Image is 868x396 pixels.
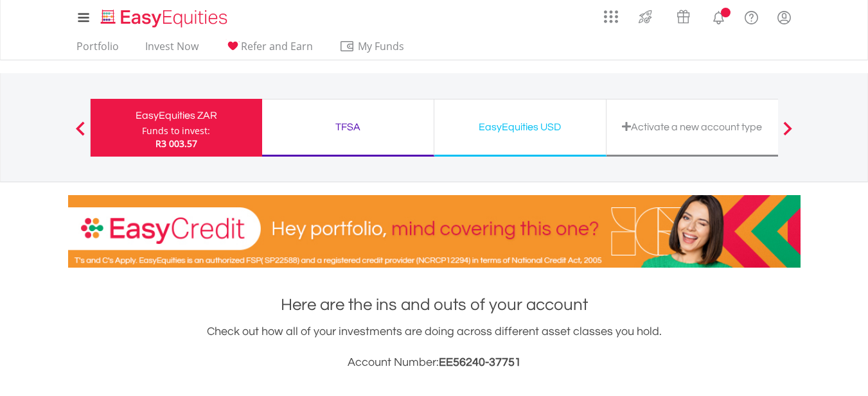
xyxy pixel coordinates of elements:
[68,195,801,268] img: EasyCredit Promotion Banner
[98,8,233,29] img: EasyEquities_Logo.png
[614,118,770,136] div: Activate a new account type
[98,107,254,125] div: EasyEquities ZAR
[241,39,313,53] span: Refer and Earn
[604,10,618,24] img: grid-menu-icon.svg
[664,3,702,27] a: Vouchers
[96,3,233,29] a: Home page
[155,137,197,150] span: R3 003.57
[142,125,210,137] div: Funds to invest:
[270,118,426,136] div: TFSA
[768,3,801,31] a: My Profile
[635,6,656,27] img: thrive-v2.svg
[68,354,801,372] h3: Account Number:
[68,293,801,316] h1: Here are the ins and outs of your account
[71,40,124,60] a: Portfolio
[140,40,204,60] a: Invest Now
[735,3,768,29] a: FAQ's and Support
[339,38,423,55] span: My Funds
[596,3,626,24] a: AppsGrid
[702,3,735,29] a: Notifications
[442,118,598,136] div: EasyEquities USD
[673,6,694,27] img: vouchers-v2.svg
[220,40,318,60] a: Refer and Earn
[439,356,521,368] span: EE56240-37751
[68,323,801,372] div: Check out how all of your investments are doing across different asset classes you hold.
